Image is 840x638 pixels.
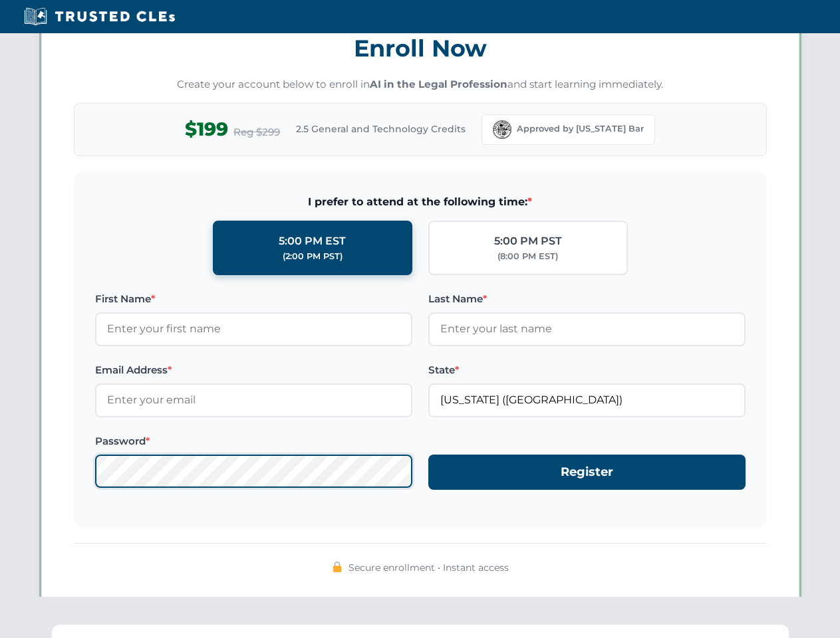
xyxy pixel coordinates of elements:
[517,122,644,136] span: Approved by [US_STATE] Bar
[332,562,343,572] img: 🔒
[20,7,179,27] img: Trusted CLEs
[296,122,466,136] span: 2.5 General and Technology Credits
[95,433,412,449] label: Password
[497,250,558,263] div: (8:00 PM EST)
[95,193,746,211] span: I prefer to attend at the following time:
[279,233,346,250] div: 5:00 PM EST
[370,78,507,90] strong: AI in the Legal Profession
[428,383,746,417] input: Florida (FL)
[95,362,412,378] label: Email Address
[74,77,767,92] p: Create your account below to enroll in and start learning immediately.
[95,383,412,417] input: Enter your email
[74,27,767,69] h3: Enroll Now
[283,250,343,263] div: (2:00 PM PST)
[493,120,511,139] img: Florida Bar
[428,291,746,307] label: Last Name
[95,312,412,346] input: Enter your first name
[428,312,746,346] input: Enter your last name
[95,291,412,307] label: First Name
[428,362,746,378] label: State
[349,560,509,575] span: Secure enrollment • Instant access
[233,124,280,140] span: Reg $299
[185,114,228,144] span: $199
[428,455,746,490] button: Register
[494,233,562,250] div: 5:00 PM PST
